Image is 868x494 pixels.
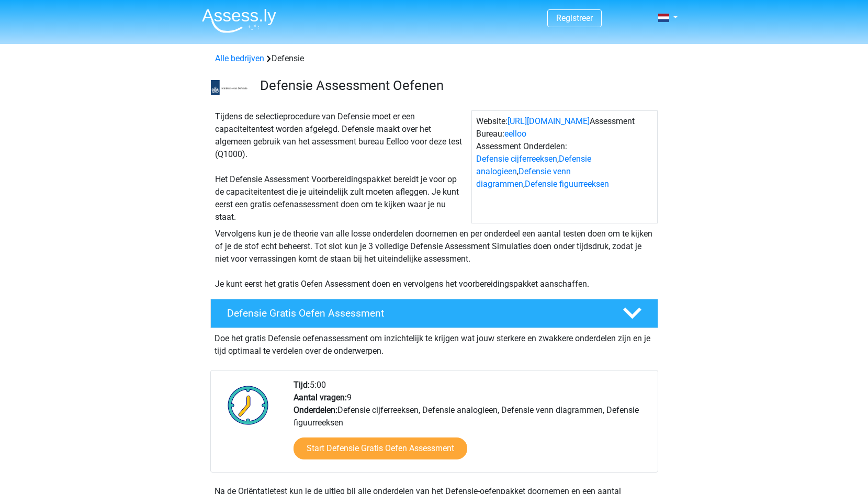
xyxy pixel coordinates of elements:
a: Defensie venn diagrammen [476,166,571,189]
img: Klok [222,379,275,431]
a: Defensie figuurreeksen [525,179,609,189]
h3: Defensie Assessment Oefenen [260,77,650,94]
b: Tijd: [294,380,310,390]
a: [URL][DOMAIN_NAME] [508,116,590,126]
a: eelloo [504,129,526,139]
a: Defensie analogieen [476,154,591,176]
div: Doe het gratis Defensie oefenassessment om inzichtelijk te krijgen wat jouw sterkere en zwakkere ... [210,328,658,357]
div: Vervolgens kun je de theorie van alle losse onderdelen doornemen en per onderdeel een aantal test... [211,228,658,290]
a: Defensie Gratis Oefen Assessment [206,299,662,328]
div: 5:00 9 Defensie cijferreeksen, Defensie analogieen, Defensie venn diagrammen, Defensie figuurreeksen [286,379,657,472]
img: Assessly [202,8,276,33]
a: Defensie cijferreeksen [476,154,557,164]
a: Start Defensie Gratis Oefen Assessment [294,437,467,459]
b: Aantal vragen: [294,392,347,402]
b: Onderdelen: [294,405,337,415]
div: Defensie [211,52,658,65]
a: Alle bedrijven [215,53,264,63]
a: Registreer [556,13,593,23]
div: Tijdens de selectieprocedure van Defensie moet er een capaciteitentest worden afgelegd. Defensie ... [211,110,471,223]
h4: Defensie Gratis Oefen Assessment [227,307,606,319]
div: Website: Assessment Bureau: Assessment Onderdelen: , , , [471,110,658,223]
